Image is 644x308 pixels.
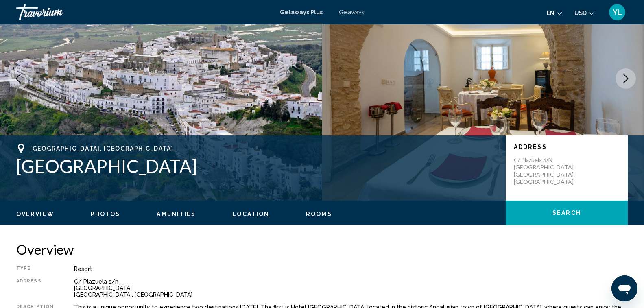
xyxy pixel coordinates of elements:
button: Next image [616,68,636,89]
button: Overview [16,210,54,218]
a: Travorium [16,4,272,20]
span: en [547,10,554,16]
span: Location [232,211,269,217]
span: Rooms [306,211,332,217]
span: Amenities [157,211,196,217]
div: Type [16,266,54,272]
h1: [GEOGRAPHIC_DATA] [16,155,498,177]
span: Overview [16,211,54,217]
span: Search [552,210,581,216]
a: Getaways [339,9,365,15]
button: Amenities [157,210,196,218]
span: Photos [91,211,120,217]
button: Search [506,201,628,225]
span: [GEOGRAPHIC_DATA], [GEOGRAPHIC_DATA] [30,145,173,152]
h2: Overview [16,241,628,258]
p: C/ Plazuela s/n [GEOGRAPHIC_DATA] [GEOGRAPHIC_DATA], [GEOGRAPHIC_DATA] [514,156,579,186]
iframe: Кнопка запуска окна обмена сообщениями [611,275,637,301]
button: Change currency [574,7,594,19]
div: C/ Plazuela s/n [GEOGRAPHIC_DATA] [GEOGRAPHIC_DATA], [GEOGRAPHIC_DATA] [74,278,628,298]
button: Change language [547,7,562,19]
a: Getaways Plus [280,9,323,15]
span: YL [613,8,622,16]
p: Address [514,144,620,150]
button: User Menu [607,4,628,21]
div: Resort [74,266,628,272]
span: USD [574,10,587,16]
button: Location [232,210,269,218]
button: Previous image [8,68,28,89]
button: Photos [91,210,120,218]
div: Address [16,278,54,298]
button: Rooms [306,210,332,218]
